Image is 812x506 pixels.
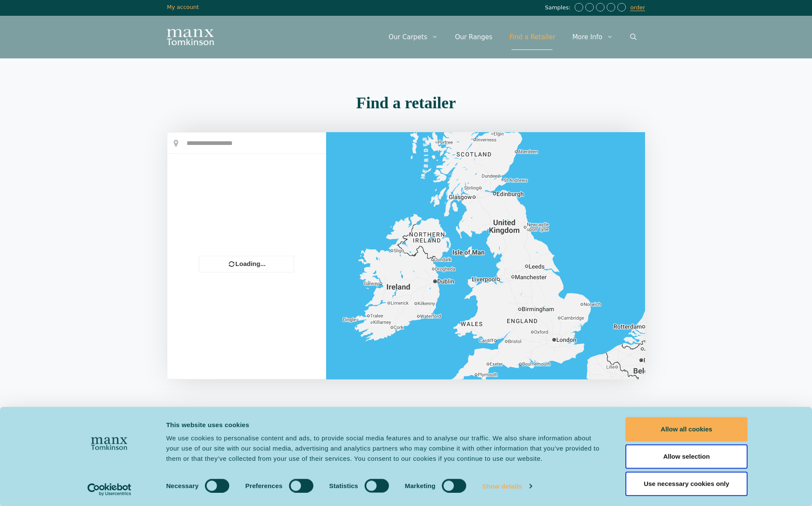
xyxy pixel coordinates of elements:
div: This website uses cookies [166,419,606,430]
a: Our Carpets [380,24,447,50]
a: My account [167,4,199,10]
button: Allow selection [625,445,748,469]
a: More Info [564,24,622,50]
button: Allow all cookies [625,417,748,442]
h2: Find a retailer [167,95,645,111]
div: Loading... [199,256,294,272]
strong: Necessary [166,482,199,489]
nav: Primary [380,24,645,50]
a: Our Ranges [447,24,501,50]
a: Find a Retailer [501,24,564,50]
img: Manx Tomkinson [167,29,214,45]
div: We use cookies to personalise content and ads, to provide social media features and to analyse ou... [166,433,606,464]
span: Samples: [545,4,572,12]
a: Usercentrics Cookiebot - opens in a new window [72,483,147,496]
a: Open Search Bar [622,24,645,50]
a: Show details [482,480,532,492]
img: logo [87,435,132,452]
strong: Marketing [405,482,435,489]
strong: Statistics [329,482,358,489]
a: order [630,4,645,11]
strong: Preferences [245,482,283,489]
button: Use necessary cookies only [625,472,748,496]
